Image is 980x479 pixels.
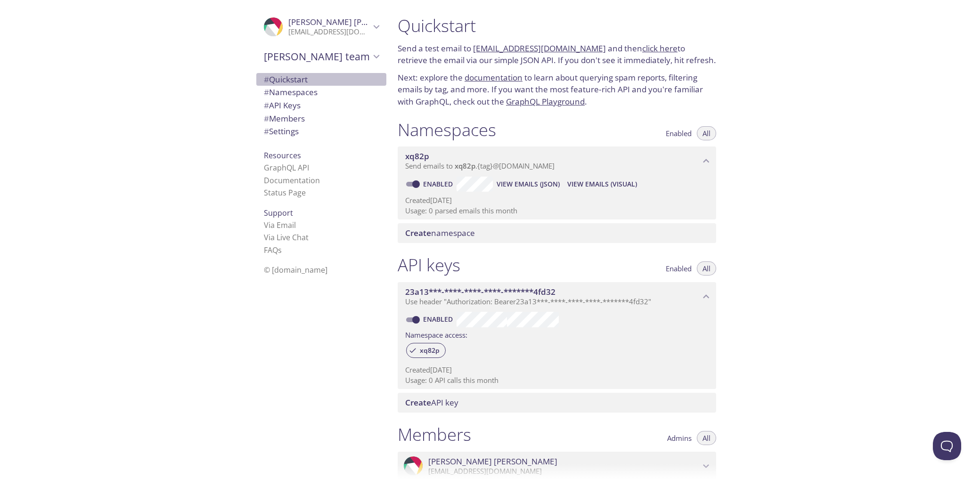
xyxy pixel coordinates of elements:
[264,187,306,198] a: Status Page
[264,265,327,275] span: © [DOMAIN_NAME]
[264,113,269,124] span: #
[660,261,697,276] button: Enabled
[497,179,560,190] span: View Emails (JSON)
[256,11,386,42] div: Martin Hoke
[264,87,269,97] span: #
[288,27,370,37] p: [EMAIL_ADDRESS][DOMAIN_NAME]
[405,227,431,238] span: Create
[405,195,709,205] p: Created [DATE]
[405,397,458,408] span: API key
[398,72,716,108] p: Next: explore the to learn about querying spam reports, filtering emails by tag, and more. If you...
[567,179,637,190] span: View Emails (Visual)
[288,16,417,27] span: [PERSON_NAME] [PERSON_NAME]
[422,179,457,188] a: Enabled
[264,126,269,137] span: #
[405,151,429,162] span: xq82p
[405,375,709,385] p: Usage: 0 API calls this month
[405,327,467,341] label: Namespace access:
[256,44,386,69] div: Martin's team
[405,206,709,216] p: Usage: 0 parsed emails this month
[493,177,563,192] button: View Emails (JSON)
[264,175,320,186] a: Documentation
[398,393,716,413] div: Create API Key
[405,365,709,375] p: Created [DATE]
[661,431,697,445] button: Admins
[406,343,446,358] div: xq82p
[506,96,585,107] a: GraphQL Playground
[398,223,716,243] div: Create namespace
[264,74,308,85] span: Quickstart
[398,254,460,276] h1: API keys
[414,346,445,355] span: xq82p
[256,73,386,86] div: Quickstart
[933,432,961,460] iframe: Help Scout Beacon - Open
[264,220,296,230] a: Via Email
[264,232,309,243] a: Via Live Chat
[398,424,471,445] h1: Members
[660,126,697,140] button: Enabled
[398,15,716,36] h1: Quickstart
[264,126,299,137] span: Settings
[256,112,386,125] div: Members
[256,99,386,112] div: API Keys
[264,87,318,97] span: Namespaces
[465,72,523,83] a: documentation
[264,113,305,124] span: Members
[697,431,716,445] button: All
[398,146,716,176] div: xq82p namespace
[256,125,386,138] div: Team Settings
[264,208,293,218] span: Support
[697,126,716,140] button: All
[455,161,475,170] span: xq82p
[473,43,606,54] a: [EMAIL_ADDRESS][DOMAIN_NAME]
[405,227,475,238] span: namespace
[256,86,386,99] div: Namespaces
[264,100,301,111] span: API Keys
[398,119,496,140] h1: Namespaces
[642,43,678,54] a: click here
[264,100,269,111] span: #
[278,245,282,255] span: s
[264,245,282,255] a: FAQ
[264,150,301,161] span: Resources
[405,397,431,408] span: Create
[264,162,309,173] a: GraphQL API
[697,261,716,276] button: All
[563,177,641,192] button: View Emails (Visual)
[398,42,716,66] p: Send a test email to and then to retrieve the email via our simple JSON API. If you don't see it ...
[264,74,269,85] span: #
[428,456,557,467] span: [PERSON_NAME] [PERSON_NAME]
[405,161,555,170] span: Send emails to . {tag} @[DOMAIN_NAME]
[264,50,370,63] span: [PERSON_NAME] team
[422,315,457,324] a: Enabled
